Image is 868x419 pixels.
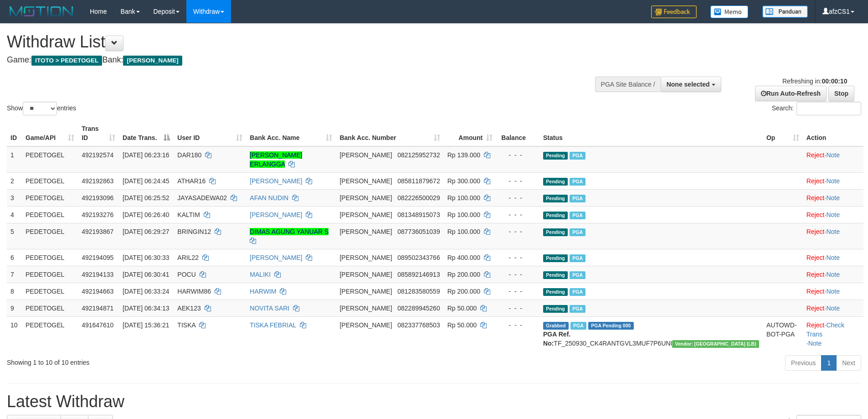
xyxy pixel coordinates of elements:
[339,254,392,261] span: [PERSON_NAME]
[22,283,78,300] td: PEDETOGEL
[250,305,289,312] a: NOVITA SARI
[82,177,113,185] span: 492192863
[22,266,78,283] td: PEDETOGEL
[826,228,840,235] a: Note
[7,249,22,266] td: 6
[806,151,825,159] a: Reject
[123,288,169,295] span: [DATE] 06:33:24
[836,355,861,371] a: Next
[397,271,440,278] span: Copy 085892146913 to clipboard
[447,321,477,329] span: Rp 50.000
[82,305,113,312] span: 492194871
[78,120,119,146] th: Trans ID: activate to sort column ascending
[543,254,568,262] span: Pending
[543,271,568,279] span: Pending
[500,270,536,279] div: - - -
[803,266,863,283] td: ·
[397,211,440,218] span: Copy 081348915073 to clipboard
[82,228,113,235] span: 492193867
[539,316,763,352] td: TF_250930_CK4RANTGVL3MUF7P6UNI
[588,322,634,330] span: PGA Pending
[123,271,169,278] span: [DATE] 06:30:41
[500,287,536,296] div: - - -
[7,33,570,51] h1: Withdraw List
[82,151,113,159] span: 492192574
[22,223,78,249] td: PEDETOGEL
[177,211,200,218] span: KALTIM
[123,254,169,261] span: [DATE] 06:30:33
[397,321,440,329] span: Copy 082337768503 to clipboard
[82,194,113,202] span: 492193096
[543,152,568,160] span: Pending
[803,223,863,249] td: ·
[803,316,863,352] td: · ·
[23,102,57,115] select: Showentries
[82,288,113,295] span: 492194663
[500,321,536,330] div: - - -
[821,355,837,371] a: 1
[339,228,392,235] span: [PERSON_NAME]
[570,254,586,262] span: Marked by afzCS1
[22,146,78,173] td: PEDETOGEL
[826,194,840,202] a: Note
[570,212,586,219] span: Marked by afzCS1
[397,151,440,159] span: Copy 082125952732 to clipboard
[250,194,288,202] a: AFAN NUDIN
[123,194,169,202] span: [DATE] 06:25:52
[785,355,822,371] a: Previous
[22,172,78,189] td: PEDETOGEL
[570,228,586,236] span: Marked by afzCS1
[826,288,840,295] a: Note
[123,211,169,218] span: [DATE] 06:26:40
[570,152,586,160] span: Marked by afzCS1
[177,288,211,295] span: HARWIM86
[570,322,586,330] span: Marked by afzCS1
[543,195,568,202] span: Pending
[803,120,863,146] th: Action
[822,78,847,85] strong: 00:00:10
[339,288,392,295] span: [PERSON_NAME]
[826,305,840,312] a: Note
[339,211,392,218] span: [PERSON_NAME]
[500,253,536,262] div: - - -
[806,177,825,185] a: Reject
[762,5,808,18] img: panduan.png
[803,206,863,223] td: ·
[250,211,302,218] a: [PERSON_NAME]
[500,304,536,313] div: - - -
[7,206,22,223] td: 4
[543,288,568,296] span: Pending
[808,340,822,347] a: Note
[543,322,569,330] span: Grabbed
[177,177,205,185] span: ATHAR16
[22,316,78,352] td: PEDETOGEL
[123,56,182,66] span: [PERSON_NAME]
[339,194,392,202] span: [PERSON_NAME]
[543,331,570,347] b: PGA Ref. No:
[7,172,22,189] td: 2
[772,102,861,115] label: Search:
[570,178,586,186] span: Marked by afzCS1
[661,77,721,92] button: None selected
[539,120,763,146] th: Status
[826,271,840,278] a: Note
[250,271,271,278] a: MALIKI
[803,249,863,266] td: ·
[177,305,200,312] span: AEK123
[447,151,480,159] span: Rp 139.000
[31,56,102,66] span: ITOTO > PEDETOGEL
[397,194,440,202] span: Copy 082226500029 to clipboard
[806,228,825,235] a: Reject
[397,305,440,312] span: Copy 082289945260 to clipboard
[250,177,302,185] a: [PERSON_NAME]
[123,321,169,329] span: [DATE] 15:36:21
[672,340,759,348] span: Vendor URL: https://dashboard.q2checkout.com/secure
[803,146,863,173] td: ·
[123,305,169,312] span: [DATE] 06:34:13
[82,271,113,278] span: 492194133
[22,189,78,206] td: PEDETOGEL
[806,305,825,312] a: Reject
[339,321,392,329] span: [PERSON_NAME]
[500,227,536,236] div: - - -
[123,151,169,159] span: [DATE] 06:23:16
